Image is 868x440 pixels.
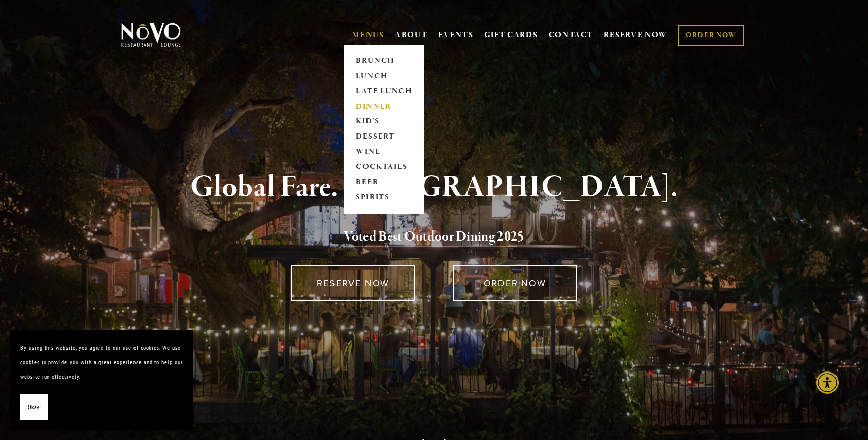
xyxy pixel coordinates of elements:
a: RESERVE NOW [604,25,667,45]
a: RESERVE NOW [291,265,415,301]
a: SPIRITS [352,190,416,206]
a: ORDER NOW [678,25,744,46]
a: BEER [352,175,416,190]
a: Voted Best Outdoor Dining 202 [344,228,517,247]
a: BRUNCH [352,53,416,69]
a: GIFT CARDS [484,25,538,45]
img: Novo Restaurant &amp; Lounge [119,22,183,48]
section: Cookie banner [10,330,193,430]
button: Okay! [20,394,48,420]
span: Okay! [28,400,41,415]
a: LATE LUNCH [352,84,416,99]
p: By using this website, you agree to our use of cookies. We use cookies to provide you with a grea... [20,341,183,384]
a: ORDER NOW [453,265,577,301]
a: CONTACT [549,25,593,45]
div: Accessibility Menu [816,371,839,394]
a: COCKTAILS [352,160,416,175]
h2: 5 [138,226,730,248]
a: MENUS [352,30,384,40]
a: DESSERT [352,129,416,145]
strong: Global Fare. [GEOGRAPHIC_DATA]. [190,168,677,207]
a: LUNCH [352,69,416,84]
a: WINE [352,145,416,160]
a: DINNER [352,99,416,114]
a: KID'S [352,114,416,129]
a: EVENTS [438,30,473,40]
a: ABOUT [395,30,428,40]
